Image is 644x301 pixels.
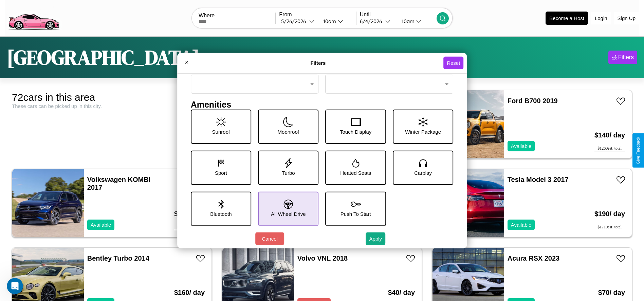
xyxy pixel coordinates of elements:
[508,176,569,183] a: Tesla Model 3 2017
[614,12,639,24] button: Sign Up
[608,51,637,64] button: Filters
[511,220,532,229] p: Available
[618,54,634,61] div: Filters
[191,64,319,74] h4: Fuel
[12,92,212,103] div: 72 cars in this area
[594,125,625,146] h3: $ 140 / day
[340,168,371,177] p: Heated Seats
[297,255,348,262] a: Volvo VNL 2018
[594,146,625,151] div: $ 1260 est. total
[87,255,149,262] a: Bentley Turbo 2014
[174,203,205,225] h3: $ 160 / day
[414,168,432,177] p: Carplay
[396,18,437,25] button: 10am
[281,18,309,24] div: 5 / 26 / 2026
[366,232,385,245] button: Apply
[594,203,625,225] h3: $ 190 / day
[360,18,385,24] div: 6 / 4 / 2026
[210,209,232,218] p: Bluetooth
[282,168,295,177] p: Turbo
[279,12,356,18] label: From
[341,209,371,218] p: Push To Start
[174,225,205,230] div: $ 1440 est. total
[278,127,299,136] p: Moonroof
[193,60,443,66] h4: Filters
[199,13,275,19] label: Where
[326,64,454,74] h4: Transmission
[508,97,558,105] a: Ford B700 2019
[7,43,200,71] h1: [GEOGRAPHIC_DATA]
[5,3,62,32] img: logo
[636,137,641,164] div: Give Feedback
[320,18,338,24] div: 10am
[511,142,532,151] p: Available
[255,232,284,245] button: Cancel
[594,225,625,230] div: $ 1710 est. total
[212,127,230,136] p: Sunroof
[87,176,150,191] a: Volkswagen KOMBI 2017
[271,209,306,218] p: All Wheel Drive
[360,12,437,18] label: Until
[318,18,356,25] button: 10am
[279,18,317,25] button: 5/26/2026
[215,168,227,177] p: Sport
[7,278,23,294] iframe: Intercom live chat
[340,127,371,136] p: Touch Display
[12,103,212,109] div: These cars can be picked up in this city.
[91,220,111,229] p: Available
[398,18,416,24] div: 10am
[443,57,463,69] button: Reset
[191,99,454,109] h4: Amenities
[508,255,559,262] a: Acura RSX 2023
[405,127,441,136] p: Winter Package
[591,12,611,24] button: Login
[546,12,588,25] button: Become a Host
